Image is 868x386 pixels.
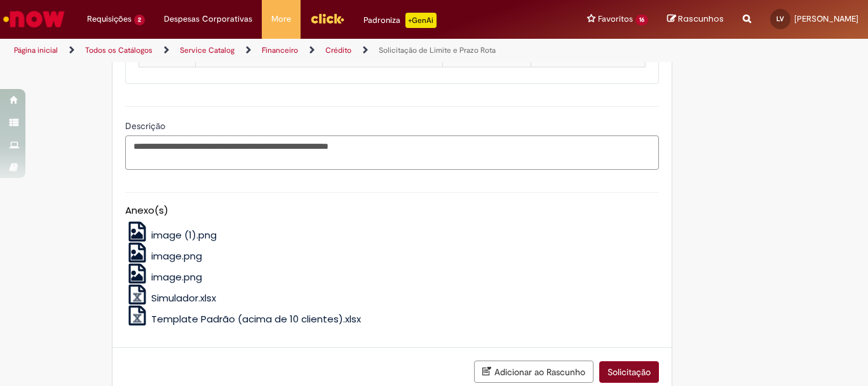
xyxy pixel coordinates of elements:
[125,135,659,170] textarea: Descrição
[667,13,724,25] a: Rascunhos
[134,15,145,25] span: 2
[10,39,569,62] ul: Trilhas de página
[405,13,437,28] p: +GenAi
[635,15,648,25] span: 16
[678,13,724,25] span: Rascunhos
[599,361,659,383] button: Solicitação
[125,291,217,305] a: Simulador.xlsx
[310,9,344,28] img: click_logo_yellow_360x200.png
[125,228,217,242] a: image (1).png
[125,205,659,216] h5: Anexo(s)
[180,45,234,55] a: Service Catalog
[151,312,361,326] span: Template Padrão (acima de 10 clientes).xlsx
[125,312,362,326] a: Template Padrão (acima de 10 clientes).xlsx
[271,13,291,25] span: More
[85,45,153,55] a: Todos os Catálogos
[379,45,496,55] a: Solicitação de Limite e Prazo Rota
[14,45,58,55] a: Página inicial
[474,361,593,383] button: Adicionar ao Rascunho
[325,45,351,55] a: Crédito
[151,270,202,284] span: image.png
[794,13,858,24] span: [PERSON_NAME]
[776,15,784,23] span: LV
[125,249,203,263] a: image.png
[125,120,168,132] span: Descrição
[151,291,216,305] span: Simulador.xlsx
[87,13,132,25] span: Requisições
[598,13,633,25] span: Favoritos
[164,13,252,25] span: Despesas Corporativas
[363,13,437,28] div: Padroniza
[125,270,203,284] a: image.png
[262,45,298,55] a: Financeiro
[151,249,202,263] span: image.png
[151,228,217,242] span: image (1).png
[1,6,67,32] img: ServiceNow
